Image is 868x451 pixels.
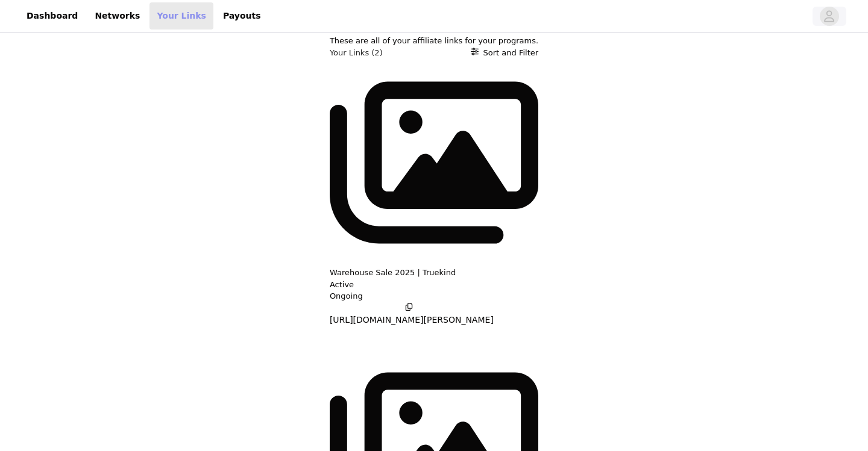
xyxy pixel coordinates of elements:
[330,47,383,59] h3: Your Links (2)
[87,2,147,30] a: Networks
[330,290,538,302] p: Ongoing
[471,47,539,59] button: Sort and Filter
[330,267,456,279] button: Warehouse Sale 2025 | Truekind
[330,279,354,291] p: Active
[19,2,85,30] a: Dashboard
[330,302,494,327] button: [URL][DOMAIN_NAME][PERSON_NAME]
[330,35,538,47] p: These are all of your affiliate links for your programs.
[216,2,268,30] a: Payouts
[330,314,494,326] p: [URL][DOMAIN_NAME][PERSON_NAME]
[149,2,213,30] a: Your Links
[823,7,835,26] div: avatar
